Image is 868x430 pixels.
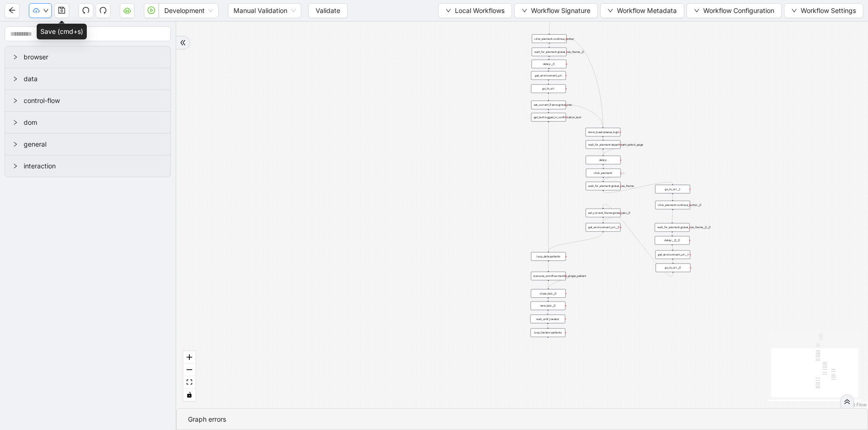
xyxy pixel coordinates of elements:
span: cloud-upload [33,7,39,14]
span: Workflow Settings [801,6,856,16]
button: downWorkflow Settings [784,3,863,18]
div: get_environment_url:__0 [586,223,621,232]
span: right [13,163,18,169]
a: React Flow attribution [842,402,867,407]
span: right [13,76,18,82]
div: wait_for_element:department_select_page [586,140,621,148]
span: save [58,6,65,14]
g: Edge from delay:__0 to get_environment_url: [549,69,549,71]
button: fit view [183,376,195,389]
div: new_tab:__0 [531,302,565,310]
div: general [5,134,170,155]
div: click_element:continue_button__0 [655,201,690,210]
div: get_text:logged_in_confirmation_text [531,113,566,121]
g: Edge from get_environment_url:__0 to loop_data:patients [549,232,603,251]
span: redo [99,6,107,14]
span: undo [82,6,90,14]
div: go_to_url:__0 [655,263,690,272]
div: delay: [586,156,621,165]
span: play-circle [148,6,155,14]
span: right [13,120,18,125]
g: Edge from wait_for_element:global_nav_frame to go_to_url:__1 [603,182,673,193]
span: down [608,8,613,13]
span: right [13,141,18,147]
div: get_environment_url: [531,71,566,80]
div: loop_iterator:patients [531,328,565,337]
g: Edge from execute_workflow:handle_single_patient to close_tab:__0 [548,276,570,288]
span: down [694,8,700,13]
div: control-flow [5,90,170,111]
g: Edge from new_tab:__0 to wait_until_loaded: [548,311,548,314]
span: interaction [24,161,163,171]
span: Local Workflows [455,6,505,16]
span: control-flow [24,96,163,106]
button: undo [78,3,93,18]
div: delay:__0__0 [655,236,690,245]
span: right [13,98,18,103]
div: wait_until_loaded: [531,314,565,323]
div: interaction [5,155,170,177]
g: Edge from delay:__0__0 to get_environment_url:__1 [672,245,673,250]
div: show_toast:please_login [585,128,620,137]
span: Workflow Metadata [617,6,677,16]
div: click_element: [586,169,621,178]
span: cloud-server [123,6,131,14]
span: right [13,54,18,60]
span: down [43,8,49,13]
div: go_to_url: [531,84,566,93]
div: set_current_frame:global_nav [531,101,566,109]
div: set_current_frame:global_nav__0 [586,209,621,218]
div: Save (cmd+s) [37,24,87,39]
div: close_tab:__0 [531,289,566,298]
span: dom [24,117,163,128]
div: wait_for_element:global_nav_frame__0 [532,48,567,57]
div: execute_workflow:handle_single_patient [531,272,566,281]
button: downWorkflow Signature [514,3,598,18]
span: Validate [316,6,340,16]
span: down [522,8,527,13]
div: delay:__0 [531,60,566,69]
g: Edge from click_element: to wait_for_element:global_nav_frame [603,173,625,181]
div: loop_data:patients [531,252,566,261]
span: general [24,139,163,149]
span: arrow-left [8,6,16,14]
div: get_environment_url:__1 [655,250,690,259]
g: Edge from click_element:continue_button__0 to wait_for_element:global_nav_frame__0__0 [672,210,673,222]
button: Validate [308,3,348,18]
g: Edge from wait_for_element:department_select_page to delay: [603,144,624,154]
g: Edge from wait_until_loaded:athena to click_element:continue_button [549,10,550,33]
div: dom [5,112,170,133]
button: downLocal Workflows [438,3,512,18]
span: Development [164,4,213,18]
span: Workflow Configuration [703,6,774,16]
span: down [446,8,451,13]
g: Edge from set_current_frame:global_nav__0 to get_environment_url:__0 [603,213,624,222]
button: play-circle [144,3,159,18]
span: plus-circle [545,340,551,347]
button: toggle interactivity [183,389,195,401]
button: arrow-left [5,3,19,18]
div: Graph errors [188,414,856,424]
span: Workflow Signature [531,6,590,16]
div: wait_for_element:global_nav_frame [586,182,621,191]
div: click_element:continue_button [532,34,567,43]
span: double-right [180,39,186,46]
div: wait_for_element:global_nav_frame__0__0 [655,223,690,232]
